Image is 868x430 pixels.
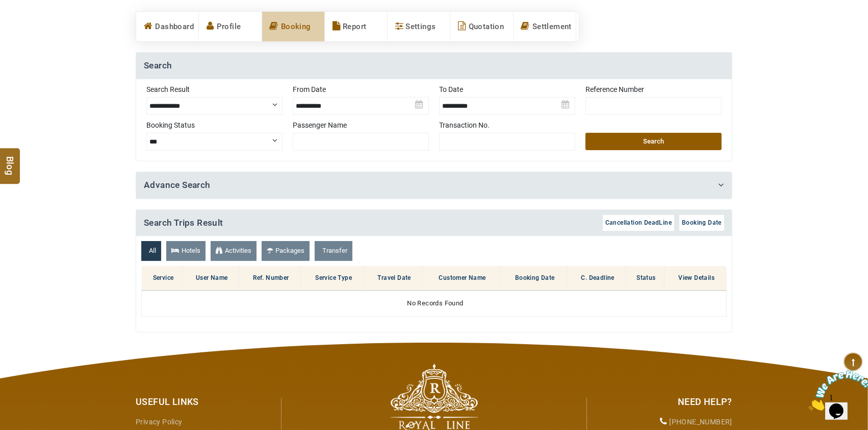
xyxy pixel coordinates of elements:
span: Booking Date [682,219,722,226]
h4: Search Trips Result [136,210,732,236]
th: Ref. Number [239,266,301,291]
th: Customer Name [422,266,500,291]
a: Packages [262,241,310,261]
th: View Details [664,266,726,291]
span: Cancellation DeadLine [605,219,672,226]
div: Need Help? [595,395,732,409]
label: Reference Number [585,84,722,94]
a: Report [325,12,387,41]
th: Travel Date [364,266,422,291]
th: Booking Date [500,266,567,291]
span: Blog [4,156,17,165]
th: User Name [182,266,239,291]
img: Chat attention grabber [4,4,67,44]
label: Booking Status [146,120,283,130]
th: Service [142,266,183,291]
a: Settlement [514,12,576,41]
td: No Records Found [142,291,727,316]
label: Transaction No. [439,120,575,130]
a: All [141,241,161,261]
th: Service Type [301,266,364,291]
a: Privacy Policy [136,418,183,426]
a: Quotation [450,12,513,41]
h4: Search [136,53,732,79]
a: Hotels [166,241,206,261]
th: C. Deadline [567,266,626,291]
a: Settings [388,12,450,41]
a: Profile [199,12,261,41]
a: Transfer [315,241,352,261]
span: 1 [4,4,8,13]
button: Search [585,133,722,150]
iframe: chat widget [805,366,868,415]
label: Passenger Name [293,120,429,130]
a: Booking [262,12,324,41]
a: Activities [211,241,257,261]
div: Useful Links [136,395,273,409]
a: Advance Search [144,180,211,190]
th: Status [626,266,664,291]
a: Dashboard [136,12,198,41]
label: Search Result [146,84,283,94]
